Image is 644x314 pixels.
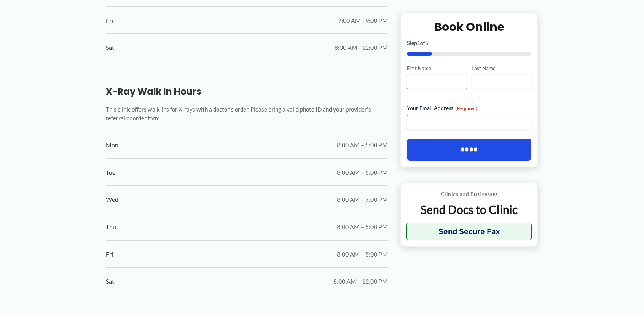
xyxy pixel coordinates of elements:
h2: Book Online [407,19,531,34]
span: 1 [417,39,420,46]
label: Last Name [472,64,531,72]
label: First Name [407,64,467,72]
span: 8:00 AM – 5:00 PM [337,249,388,260]
span: (Required) [456,105,477,111]
span: Sat [106,276,114,287]
span: 8:00 AM – 5:00 PM [337,139,388,151]
span: 8:00 AM – 5:00 PM [337,167,388,178]
span: 5 [425,39,428,46]
span: Thu [106,221,116,233]
span: 8:00 AM – 7:00 PM [337,194,388,205]
span: Fri [106,15,113,26]
p: Clinics and Businesses [406,189,532,199]
p: Send Docs to Clinic [406,202,532,217]
span: Mon [106,139,118,151]
span: 8:00 AM – 5:00 PM [337,221,388,233]
p: This clinic offers walk-ins for X-rays with a doctor's order. Please bring a valid photo ID and y... [106,105,388,123]
span: 8:00 AM – 12:00 PM [333,276,388,287]
span: Wed [106,194,118,205]
button: Send Secure Fax [406,223,532,240]
span: 7:00 AM - 9:00 PM [338,15,388,26]
p: Step of [407,40,531,45]
h3: X-Ray Walk In Hours [106,86,388,97]
span: Fri [106,249,113,260]
span: Sat [106,42,114,53]
span: Tue [106,167,115,178]
span: 8:00 AM - 12:00 PM [335,42,388,53]
label: Your Email Address [407,104,531,112]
